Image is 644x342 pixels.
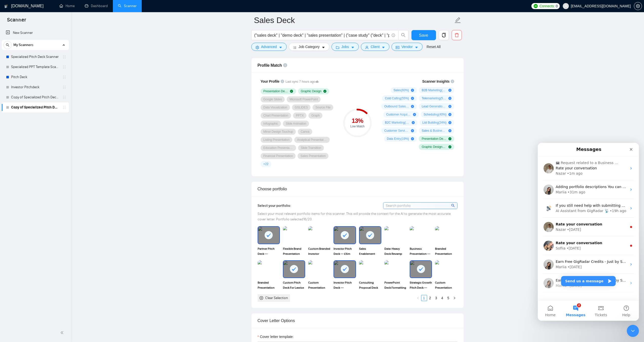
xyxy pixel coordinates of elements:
[18,98,65,102] span: Rate your conversation
[448,137,451,140] span: check-circle
[2,40,69,112] li: My Scanners
[263,162,268,166] span: + 22
[361,43,390,51] button: userClientcaret-down
[422,145,446,149] span: Graphic Design ( 24 %)
[23,133,78,143] button: Send us a message
[534,4,538,8] img: upwork-logo.png
[6,98,16,108] img: Profile image for Sofiia
[4,41,12,49] button: search
[384,104,409,108] span: Outbound Sales ( 49 %)
[29,84,44,89] div: • [DATE]
[627,325,639,337] iframe: Intercom live chat
[399,33,408,37] span: search
[297,138,327,142] span: Analytical Presentation
[634,4,642,8] span: setting
[62,105,66,109] span: holder
[279,45,282,49] span: caret-down
[290,90,293,93] span: check-circle
[286,122,306,126] span: Slide Animation
[435,260,457,278] img: portfolio thumbnail image
[451,203,455,208] span: search
[11,72,59,82] a: Pitch Deck
[452,30,462,40] button: delete
[435,246,457,256] span: Branded Presentation Design — Giveaway Marketing
[359,280,381,290] span: Consulting Proposal Deck — AI Capability Build
[410,246,432,256] span: Business Presentation — Tableau Dashboard Launch for Salesforce
[427,295,433,301] li: 2
[254,14,453,27] input: Scanner name...
[118,4,137,8] a: searchScanner
[448,105,451,108] span: plus-circle
[448,145,451,148] span: check-circle
[439,30,449,40] button: copy
[263,97,282,101] span: Google Slides
[556,3,558,9] span: 0
[422,96,446,100] span: Telemarketing ( 53 %)
[263,89,288,93] span: Presentation Design
[261,44,277,50] span: Advanced
[341,44,349,50] span: Jobs
[263,138,290,142] span: Listing Presentation
[415,45,418,49] span: caret-down
[11,52,59,62] a: Specialized Pitch Deck Scanner
[4,43,11,47] span: search
[384,260,407,278] img: portfolio thumbnail image
[384,280,407,290] span: PowerPoint Deck Formatting — Using Client Template (On-Brand)
[85,170,93,174] span: Help
[452,33,462,37] span: delete
[415,295,421,301] li: Previous Page
[421,295,427,301] a: 1
[413,113,416,116] span: plus-circle
[11,92,59,102] a: Copy of Specialized Pitch Deck Scanner
[384,246,407,256] span: Data-Heavy Deck Revamp For Lexware — Embedded Payments Strategy
[62,95,66,99] span: holder
[295,105,308,109] span: GSLIDES
[385,121,410,125] span: B2C Marketing ( 27 %)
[4,2,8,10] img: logo
[433,295,439,301] li: 3
[387,137,409,141] span: Data Entry ( 19 %)
[415,295,421,301] button: left
[299,44,320,50] span: Job Category
[371,44,380,50] span: Client
[258,334,294,339] label: Cover letter template:
[263,113,288,118] span: Chart Presentation
[392,34,395,37] span: info-circle
[308,260,330,278] img: portfolio thumbnail image
[393,88,409,92] span: Sales ( 60 %)
[634,2,642,10] button: setting
[258,246,280,256] span: Partner Pitch Deck — [GEOGRAPHIC_DATA] Padel Directory (PowerPoint)
[6,117,16,127] img: Profile image for Mariia
[251,43,287,51] button: settingAdvancedcaret-down
[296,113,304,118] span: PPTX
[451,295,458,301] button: right
[334,280,356,290] span: Investor Pitch Deck — Conversational Commerce (Ziplingo)
[411,89,414,92] span: plus-circle
[411,97,414,100] span: plus-circle
[2,28,69,38] li: New Scanner
[315,105,330,109] span: Source File
[62,85,66,89] span: holder
[263,154,293,158] span: Financial Presentation
[448,129,451,132] span: plus-circle
[11,102,59,112] a: Copy of Specialized Pitch Deck Scanner
[382,45,385,49] span: caret-down
[260,296,263,300] span: close-circle
[422,121,446,125] span: List Building ( 24 %)
[293,45,297,49] span: bars
[265,295,288,301] div: Clear Selection
[343,125,372,128] div: Low Match
[30,47,48,52] div: • 31m ago
[258,212,451,221] span: Select your most relevant portfolio items for this scanner. This will provide the context for the...
[331,43,359,51] button: folderJobscaret-down
[359,246,381,256] span: Sales Enablement Deck Revamp — Account-Based vs Traditional Selling
[334,246,356,256] span: Investor Pitch Deck — £6m Equity Raise
[435,226,457,244] img: portfolio thumbnail image
[6,135,16,145] img: Profile image for Mariia
[422,137,446,141] span: Presentation Design ( 26 %)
